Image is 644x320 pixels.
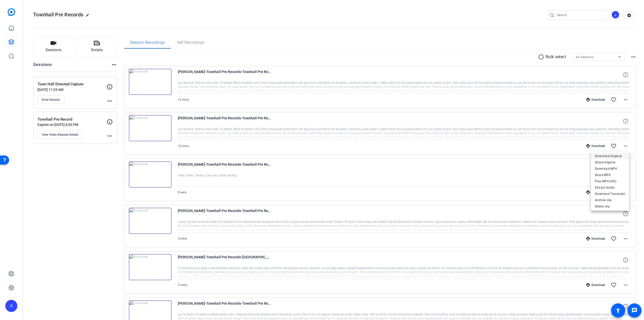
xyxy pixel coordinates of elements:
[595,153,625,159] span: Download Original
[595,197,625,203] span: Archive clip
[595,178,625,184] span: Play MP4 (HQ)
[595,203,625,209] span: Delete clip
[595,185,625,191] span: Extract Audio
[595,166,625,172] span: Download MP4
[595,172,625,178] span: Share MP4
[595,159,625,165] span: Share Original
[595,191,625,197] span: Download Transcript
